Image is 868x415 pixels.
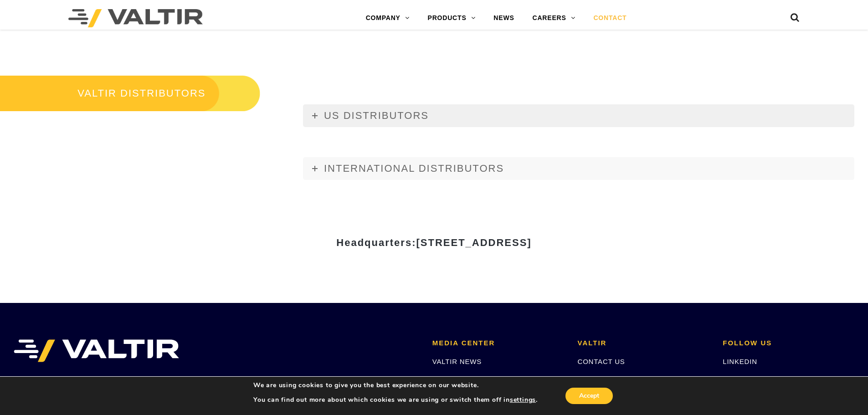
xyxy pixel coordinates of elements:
[524,9,585,27] a: CAREERS
[584,9,636,27] a: CONTACT
[510,396,536,404] button: settings
[68,9,203,27] img: Valtir
[432,358,482,365] a: VALTIR NEWS
[416,237,531,248] span: [STREET_ADDRESS]
[14,339,179,362] img: VALTIR
[336,237,531,248] strong: Headquarters:
[578,375,613,383] a: CAREERS
[723,375,755,383] a: TWITTER
[565,388,613,404] button: Accept
[357,9,419,27] a: COMPANY
[253,381,538,389] p: We are using cookies to give you the best experience on our website.
[484,9,523,27] a: NEWS
[324,163,504,174] span: INTERNATIONAL DISTRIBUTORS
[578,358,625,365] a: CONTACT US
[432,339,564,347] h2: MEDIA CENTER
[303,104,854,127] a: US DISTRIBUTORS
[303,157,854,180] a: INTERNATIONAL DISTRIBUTORS
[723,358,757,365] a: LINKEDIN
[419,9,485,27] a: PRODUCTS
[578,339,709,347] h2: VALTIR
[723,339,854,347] h2: FOLLOW US
[253,396,538,404] p: You can find out more about which cookies we are using or switch them off in .
[324,110,429,121] span: US DISTRIBUTORS
[432,375,498,383] a: ONLINE TRAINING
